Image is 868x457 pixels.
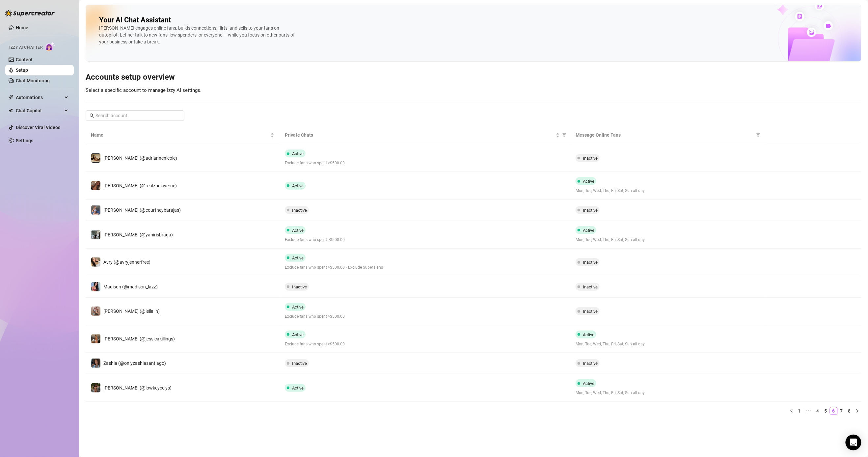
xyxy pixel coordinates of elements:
span: Mon, Tue, Wed, Thu, Fri, Sat, Sun all day [576,390,759,396]
button: right [854,407,861,415]
span: [PERSON_NAME] (@courtneybarajas) [103,207,181,213]
span: Private Chats [285,131,555,139]
span: search [90,113,94,118]
span: Inactive [583,361,598,366]
span: Avry (@avryjennerfree) [103,259,150,265]
a: Discover Viral Videos [16,125,60,130]
img: Celys (@lowkeycelys) [91,383,100,392]
span: Chat Copilot [16,105,63,116]
span: Inactive [292,208,307,213]
span: Active [292,151,304,156]
span: Exclude fans who spent >$500.00 [285,160,565,166]
span: Message Online Fans [576,131,754,139]
img: Madison (@madison_lazz) [91,282,100,291]
a: Setup [16,67,28,73]
span: Izzy AI Chatter [9,44,42,51]
img: Zoe (@realzoelaverne) [91,181,100,190]
span: Active [292,332,304,337]
th: Name [86,126,280,144]
img: Adrianne (@adriannenicole) [91,153,100,163]
li: Next Page [854,407,861,415]
li: Previous Page [788,407,796,415]
span: [PERSON_NAME] (@realzoelaverne) [103,183,177,188]
span: [PERSON_NAME] (@leila_n) [103,309,160,314]
span: ••• [803,407,814,415]
h3: Accounts setup overview [86,72,861,83]
span: [PERSON_NAME] (@jessicakillings) [103,336,175,341]
span: Inactive [583,208,598,213]
span: Inactive [292,284,307,289]
a: 4 [814,407,822,415]
span: [PERSON_NAME] (@adriannenicole) [103,155,177,161]
span: Active [292,228,304,233]
a: Chat Monitoring [16,78,50,83]
span: thunderbolt [9,95,14,100]
div: Open Intercom Messenger [846,435,861,450]
a: 5 [822,407,829,415]
span: Mon, Tue, Wed, Thu, Fri, Sat, Sun all day [576,341,759,347]
span: filter [756,133,760,137]
a: Home [16,25,28,30]
a: 1 [796,407,803,415]
span: Name [91,131,269,139]
span: Active [292,386,304,390]
input: Search account [95,112,175,119]
span: filter [562,133,566,137]
span: Exclude fans who spent >$500.00 [285,341,565,347]
a: 6 [830,407,837,415]
span: filter [561,130,568,140]
span: [PERSON_NAME] (@lowkeycelys) [103,385,172,390]
button: left [788,407,796,415]
span: Exclude fans who spent >$500.00 [285,237,565,243]
li: 8 [846,407,854,415]
span: Inactive [583,260,598,265]
li: Previous 5 Pages [803,407,814,415]
img: Zashia (@onlyzashiasantiago) [91,359,100,368]
h2: Your AI Chat Assistant [99,15,171,25]
span: left [790,409,794,413]
div: [PERSON_NAME] engages online fans, builds connections, flirts, and sells to your fans on autopilo... [99,25,297,45]
li: 4 [814,407,822,415]
span: Automations [16,92,63,103]
li: 6 [830,407,838,415]
span: Inactive [583,284,598,289]
img: Chat Copilot [9,108,13,113]
span: Select a specific account to manage Izzy AI settings. [86,87,202,93]
img: AI Chatter [45,42,55,51]
span: [PERSON_NAME] (@yanirisbraga) [103,232,173,237]
img: Yanni (@yanirisbraga) [91,230,100,239]
span: Active [583,179,594,184]
span: Madison (@madison_lazz) [103,284,158,289]
span: Inactive [292,361,307,366]
img: Avry (@avryjennerfree) [91,257,100,267]
span: Active [292,183,304,188]
span: Zashia (@onlyzashiasantiago) [103,361,166,366]
span: filter [755,130,762,140]
li: 1 [796,407,803,415]
span: Inactive [583,309,598,314]
a: 8 [846,407,853,415]
span: Mon, Tue, Wed, Thu, Fri, Sat, Sun all day [576,188,759,194]
img: logo-BBDzfeDw.svg [5,10,55,16]
span: Active [292,255,304,260]
span: Active [583,381,594,386]
img: Jessica (@jessicakillings) [91,334,100,343]
a: Settings [16,138,33,143]
span: Active [583,332,594,337]
span: Exclude fans who spent >$500.00 [285,313,565,320]
th: Private Chats [280,126,571,144]
a: Content [16,57,33,62]
a: 7 [838,407,845,415]
span: Inactive [583,156,598,161]
img: Courtney (@courtneybarajas) [91,205,100,215]
img: Leila (@leila_n) [91,307,100,316]
span: Active [583,228,594,233]
span: Exclude fans who spent >$500.00 • Exclude Super Fans [285,264,565,271]
span: Active [292,305,304,309]
span: Mon, Tue, Wed, Thu, Fri, Sat, Sun all day [576,237,759,243]
span: right [855,409,859,413]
